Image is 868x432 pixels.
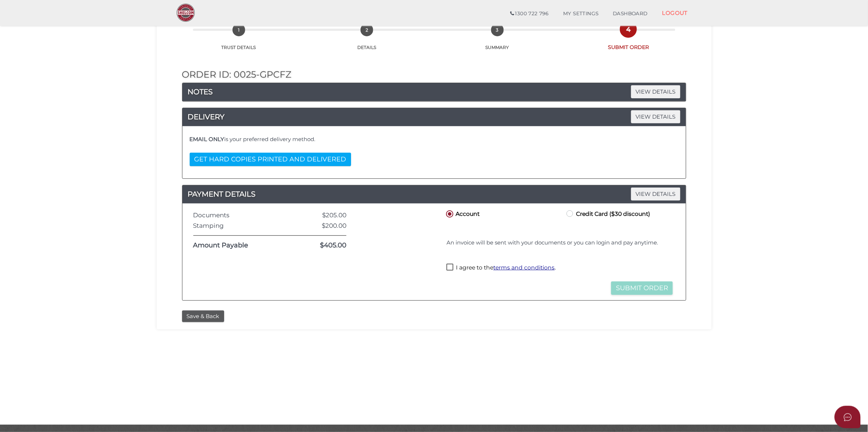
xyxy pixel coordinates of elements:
span: 2 [361,24,373,36]
div: Documents [188,212,294,219]
a: NOTESVIEW DETAILS [182,86,686,98]
div: $200.00 [293,222,352,229]
span: VIEW DETAILS [631,188,680,200]
h4: is your preferred delivery method. [190,136,679,143]
span: VIEW DETAILS [631,110,680,123]
div: Amount Payable [188,242,294,249]
label: Credit Card ($30 discount) [565,209,650,218]
h4: NOTES [182,86,686,98]
h4: DELIVERY [182,111,686,123]
b: EMAIL ONLY [190,136,225,143]
a: 1TRUST DETAILS [175,32,303,50]
button: Save & Back [182,310,224,322]
h2: Order ID: 0025-gpCFz [182,70,686,80]
a: MY SETTINGS [556,7,606,21]
span: 3 [491,24,504,36]
div: Stamping [188,222,294,229]
label: Account [445,209,480,218]
h4: PAYMENT DETAILS [182,188,686,200]
a: 1300 722 796 [503,7,556,21]
a: 3SUMMARY [431,32,564,50]
span: 4 [622,23,635,36]
button: GET HARD COPIES PRINTED AND DELIVERED [190,153,351,166]
span: VIEW DETAILS [631,85,680,98]
a: DELIVERYVIEW DETAILS [182,111,686,123]
a: 2DETAILS [303,32,431,50]
h4: An invoice will be sent with your documents or you can login and pay anytime. [447,240,673,246]
label: I agree to the . [447,264,556,273]
span: 1 [233,24,245,36]
a: LOGOUT [655,5,695,20]
a: 4SUBMIT ORDER [564,31,693,51]
div: $205.00 [293,212,352,219]
div: $405.00 [293,242,352,249]
a: DASHBOARD [606,7,655,21]
a: PAYMENT DETAILSVIEW DETAILS [182,188,686,200]
button: Submit Order [611,281,673,295]
button: Open asap [835,406,861,428]
a: terms and conditions [493,264,555,271]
